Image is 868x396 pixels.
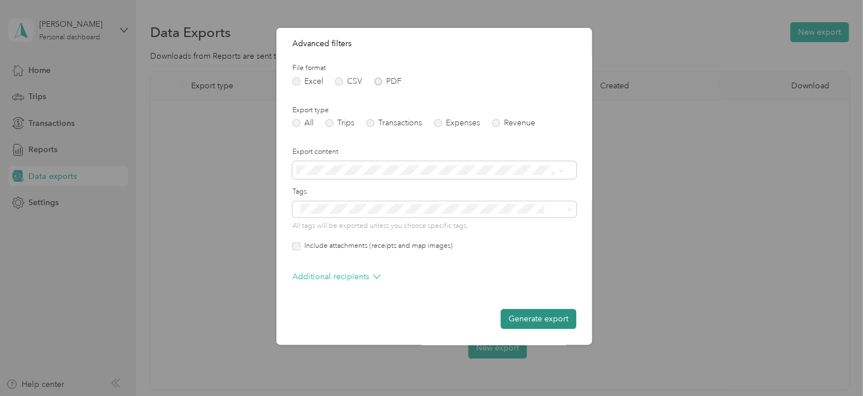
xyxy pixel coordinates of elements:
[292,187,576,197] label: Tags
[292,271,381,283] p: Additional recipients
[492,119,535,127] label: Revenue
[292,38,576,50] p: Advanced filters
[292,221,576,231] p: All tags will be exported unless you choose specific tags.
[292,77,323,85] label: Excel
[292,147,576,157] label: Export content
[292,63,576,74] label: File format
[300,241,453,251] label: Include attachments (receipts and map images)
[804,332,868,396] iframe: Everlance-gr Chat Button Frame
[335,77,362,85] label: CSV
[366,119,422,127] label: Transactions
[292,105,576,116] label: Export type
[374,77,402,85] label: PDF
[501,309,576,329] button: Generate export
[325,119,354,127] label: Trips
[434,119,480,127] label: Expenses
[292,119,313,127] label: All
